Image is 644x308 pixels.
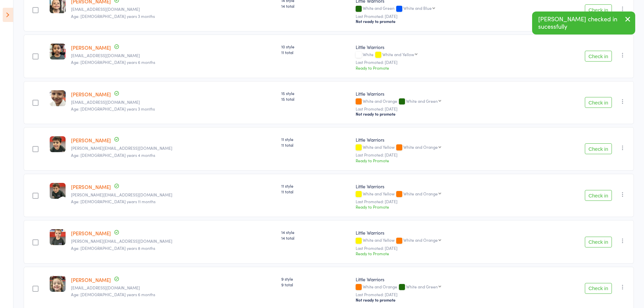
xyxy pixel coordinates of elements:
[356,191,529,197] div: White and Yellow
[281,235,350,241] span: 14 total
[50,90,66,106] img: image1724057357.png
[281,282,350,287] span: 9 total
[585,97,612,108] button: Check in
[356,284,529,290] div: White and Orange
[356,297,529,303] div: Not ready to promote
[71,198,156,204] span: Age: [DEMOGRAPHIC_DATA] years 11 months
[403,6,432,10] div: White and Blue
[356,106,529,111] small: Last Promoted: [DATE]
[585,4,612,15] button: Check in
[382,52,414,56] div: White and Yellow
[71,146,276,150] small: Emily.spiller93@gmail.com
[281,3,350,9] span: 14 total
[356,183,529,190] div: Little Warriors
[356,65,529,71] div: Ready to Promote
[356,14,529,19] small: Last Promoted: [DATE]
[71,291,155,297] span: Age: [DEMOGRAPHIC_DATA] years 6 months
[281,229,350,235] span: 14 style
[50,276,66,292] img: image1730784232.png
[71,59,155,65] span: Age: [DEMOGRAPHIC_DATA] years 6 months
[356,136,529,143] div: Little Warriors
[71,13,155,19] span: Age: [DEMOGRAPHIC_DATA] years 3 months
[71,91,111,98] a: [PERSON_NAME]
[71,285,276,290] small: alia.white@bne.catholic.edu.au
[71,53,276,58] small: kiranhc@gmail.com
[585,190,612,201] button: Check in
[403,238,438,242] div: White and Orange
[356,60,529,65] small: Last Promoted: [DATE]
[50,183,66,199] img: image1731314097.png
[71,192,276,197] small: Emily.spiller93@gmail.com
[585,143,612,154] button: Check in
[403,191,438,196] div: White and Orange
[356,6,529,11] div: White and Green
[281,96,350,102] span: 15 total
[532,11,635,34] div: [PERSON_NAME] checked in sucessfully
[356,145,529,150] div: White and Yellow
[281,90,350,96] span: 15 style
[356,246,529,251] small: Last Promoted: [DATE]
[71,137,111,144] a: [PERSON_NAME]
[71,245,155,251] span: Age: [DEMOGRAPHIC_DATA] years 8 months
[356,90,529,97] div: Little Warriors
[585,283,612,294] button: Check in
[281,49,350,55] span: 11 total
[356,199,529,204] small: Last Promoted: [DATE]
[356,251,529,256] div: Ready to Promote
[585,51,612,62] button: Check in
[71,106,155,112] span: Age: [DEMOGRAPHIC_DATA] years 3 months
[71,7,276,11] small: cal08@outlook.com
[281,189,350,194] span: 11 total
[356,238,529,243] div: White and Yellow
[71,239,276,243] small: maria.goryunova@gmail.com
[406,99,438,103] div: White and Green
[281,136,350,142] span: 11 style
[281,44,350,49] span: 10 style
[71,152,155,158] span: Age: [DEMOGRAPHIC_DATA] years 4 months
[50,136,66,152] img: image1731310643.png
[403,145,438,149] div: White and Orange
[71,44,111,51] a: [PERSON_NAME]
[71,276,111,283] a: [PERSON_NAME]
[356,229,529,236] div: Little Warriors
[71,230,111,237] a: [PERSON_NAME]
[50,44,66,60] img: image1754895135.png
[71,100,276,104] small: lisaclaire@hotmail.com.au
[50,229,66,245] img: image1739851422.png
[356,204,529,210] div: Ready to Promote
[356,99,529,104] div: White and Orange
[356,19,529,24] div: Not ready to promote
[281,276,350,282] span: 9 style
[356,44,529,50] div: Little Warriors
[356,111,529,117] div: Not ready to promote
[356,152,529,157] small: Last Promoted: [DATE]
[281,183,350,189] span: 11 style
[281,142,350,148] span: 11 total
[71,183,111,190] a: [PERSON_NAME]
[356,276,529,283] div: Little Warriors
[356,158,529,163] div: Ready to Promote
[585,237,612,247] button: Check in
[406,284,438,289] div: White and Green
[356,292,529,297] small: Last Promoted: [DATE]
[356,52,529,58] div: White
